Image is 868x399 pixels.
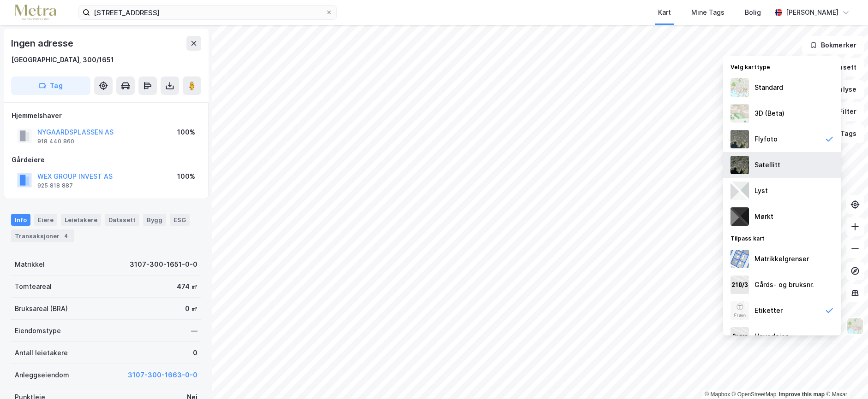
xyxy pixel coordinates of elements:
[754,185,768,196] div: Lyst
[730,207,749,226] img: nCdM7BzjoCAAAAAElFTkSuQmCC
[754,108,784,119] div: 3D (Beta)
[15,325,61,336] div: Eiendomstype
[786,7,838,18] div: [PERSON_NAME]
[193,347,198,358] div: 0
[15,259,45,270] div: Matrikkel
[90,6,325,19] input: Søk på adresse, matrikkel, gårdeiere, leietakere eller personer
[821,124,864,143] button: Tags
[754,279,814,290] div: Gårds- og bruksnr.
[723,229,841,246] div: Tilpass kart
[15,370,69,381] div: Anleggseiendom
[691,7,724,18] div: Mine Tags
[730,130,749,148] img: Z
[802,36,864,54] button: Bokmerker
[732,391,777,398] a: OpenStreetMap
[754,253,809,264] div: Matrikkelgrenser
[658,7,671,18] div: Kart
[61,231,71,241] div: 4
[177,281,198,292] div: 474 ㎡
[730,156,749,174] img: 9k=
[15,303,68,314] div: Bruksareal (BRA)
[730,276,749,294] img: cadastreKeys.547ab17ec502f5a4ef2b.jpeg
[143,214,166,226] div: Bygg
[185,303,198,314] div: 0 ㎡
[128,370,198,381] button: 3107-300-1663-0-0
[191,325,198,336] div: —
[11,36,75,51] div: Ingen adresse
[15,347,68,358] div: Antall leietakere
[730,327,749,346] img: majorOwner.b5e170eddb5c04bfeeff.jpeg
[705,391,730,398] a: Mapbox
[822,355,868,399] iframe: Chat Widget
[37,138,74,145] div: 918 440 860
[822,355,868,399] div: Kontrollprogram for chat
[730,104,749,123] img: Z
[11,54,114,65] div: [GEOGRAPHIC_DATA], 300/1651
[170,214,190,226] div: ESG
[11,76,90,95] button: Tag
[37,182,73,189] div: 925 818 887
[754,159,780,170] div: Satellitt
[105,214,139,226] div: Datasett
[177,127,195,138] div: 100%
[730,250,749,268] img: cadastreBorders.cfe08de4b5ddd52a10de.jpeg
[745,7,761,18] div: Bolig
[11,229,74,242] div: Transaksjoner
[34,214,57,226] div: Eiere
[130,259,198,270] div: 3107-300-1651-0-0
[730,182,749,200] img: luj3wr1y2y3+OchiMxRmMxRlscgabnMEmZ7DJGWxyBpucwSZnsMkZbHIGm5zBJmewyRlscgabnMEmZ7DJGWxyBpucwSZnsMkZ...
[723,58,841,75] div: Velg karttype
[730,78,749,97] img: Z
[12,154,201,165] div: Gårdeiere
[15,281,52,292] div: Tomteareal
[754,211,773,222] div: Mørkt
[177,171,195,182] div: 100%
[754,331,788,342] div: Hovedeier
[754,134,778,145] div: Flyfoto
[730,301,749,320] img: Z
[754,305,783,316] div: Etiketter
[11,214,30,226] div: Info
[846,317,864,335] img: Z
[779,391,825,398] a: Improve this map
[15,5,56,21] img: metra-logo.256734c3b2bbffee19d4.png
[820,102,864,121] button: Filter
[754,82,783,93] div: Standard
[12,110,201,121] div: Hjemmelshaver
[61,214,101,226] div: Leietakere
